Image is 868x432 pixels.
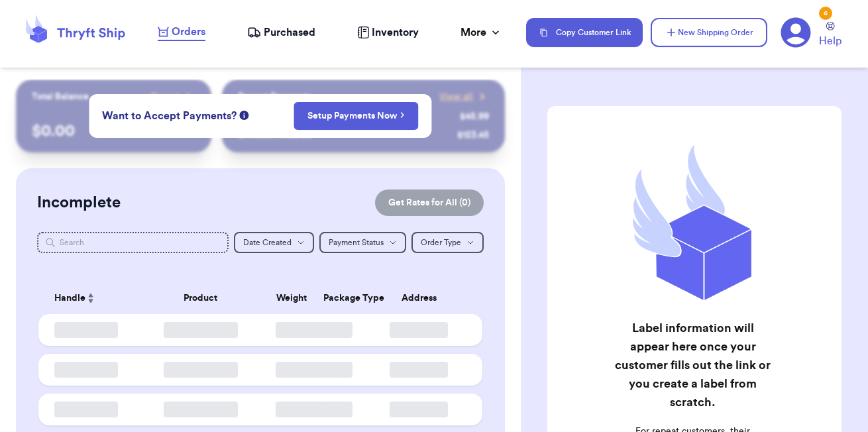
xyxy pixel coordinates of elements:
[172,24,205,40] span: Orders
[32,90,89,103] p: Total Balance
[37,192,121,213] h2: Incomplete
[238,90,311,103] p: Recent Payments
[32,121,196,142] p: $ 0.00
[461,25,502,40] div: More
[315,282,363,314] th: Package Type
[357,25,419,40] a: Inventory
[819,22,841,49] a: Help
[329,239,384,246] span: Payment Status
[102,108,237,124] span: Want to Accept Payments?
[457,129,489,142] div: $ 123.45
[651,18,767,47] button: New Shipping Order
[247,25,315,40] a: Purchased
[781,17,811,48] a: 6
[243,239,292,246] span: Date Created
[37,232,229,253] input: Search
[294,102,419,130] button: Setup Payments Now
[819,33,841,49] span: Help
[612,319,775,411] h2: Label information will appear here once your customer fills out the link or you create a label fr...
[372,25,419,40] span: Inventory
[411,232,484,253] button: Order Type
[375,189,484,216] button: Get Rates for All (0)
[363,282,482,314] th: Address
[819,7,832,20] div: 6
[439,90,489,103] a: View all
[85,290,96,306] button: Sort ascending
[460,110,489,123] div: $ 45.99
[319,232,406,253] button: Payment Status
[158,24,205,41] a: Orders
[526,18,643,47] button: Copy Customer Link
[134,282,268,314] th: Product
[151,90,195,103] a: Payout
[234,232,314,253] button: Date Created
[268,282,315,314] th: Weight
[439,90,473,103] span: View all
[264,25,315,40] span: Purchased
[54,292,85,305] span: Handle
[151,90,180,103] span: Payout
[307,109,405,123] a: Setup Payments Now
[421,239,461,246] span: Order Type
